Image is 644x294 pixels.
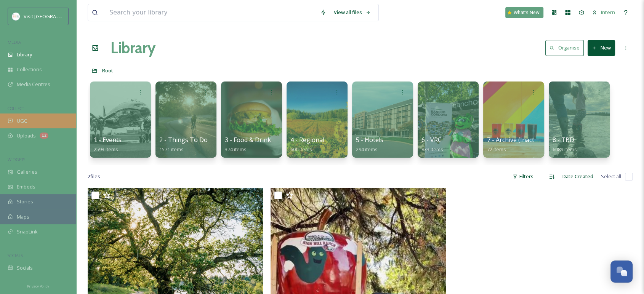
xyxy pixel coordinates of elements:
[8,39,21,45] span: MEDIA
[553,146,577,153] span: 6089 items
[290,136,324,153] a: 4 - Regional600 items
[17,264,33,272] span: Socials
[330,5,375,20] a: View all files
[88,173,100,180] span: 2 file s
[356,136,383,144] span: 5 - Hotels
[545,40,584,56] button: Organise
[290,146,312,153] span: 600 items
[17,51,32,58] span: Library
[487,146,506,153] span: 72 items
[421,136,443,153] a: 6 - VRC833 items
[8,157,25,162] span: WIDGETS
[588,5,619,20] a: Intern
[159,136,208,144] span: 2 - Things To Do
[24,13,120,20] span: Visit [GEOGRAPHIC_DATA][PERSON_NAME]
[505,7,543,18] a: What's New
[225,146,247,153] span: 374 items
[601,173,621,180] span: Select all
[509,169,537,184] div: Filters
[17,198,33,205] span: Stories
[102,67,113,74] span: Root
[588,40,615,56] button: New
[159,136,208,153] a: 2 - Things To Do1571 items
[94,136,122,144] span: 1 - Events
[159,146,184,153] span: 1571 items
[225,136,271,153] a: 3 - Food & Drink374 items
[290,136,324,144] span: 4 - Regional
[17,168,37,176] span: Galleries
[17,66,42,73] span: Collections
[421,146,443,153] span: 833 items
[17,213,29,220] span: Maps
[225,136,271,144] span: 3 - Food & Drink
[12,13,20,20] img: images.png
[487,136,544,153] a: 7 - Archive (Inactive)72 items
[610,260,633,283] button: Open Chat
[17,132,36,139] span: Uploads
[8,105,24,111] span: COLLECT
[17,183,35,190] span: Embeds
[17,117,27,125] span: UGC
[111,37,155,59] a: Library
[27,281,49,290] a: Privacy Policy
[356,146,378,153] span: 294 items
[94,136,122,153] a: 1 - Events2593 items
[553,136,574,144] span: 8 - TBD
[17,81,50,88] span: Media Centres
[17,228,38,235] span: SnapLink
[487,136,544,144] span: 7 - Archive (Inactive)
[8,252,23,258] span: SOCIALS
[545,40,588,56] a: Organise
[40,133,48,139] div: 12
[356,136,383,153] a: 5 - Hotels294 items
[106,4,316,21] input: Search your library
[421,136,442,144] span: 6 - VRC
[94,146,118,153] span: 2593 items
[102,66,113,75] a: Root
[553,136,577,153] a: 8 - TBD6089 items
[559,169,597,184] div: Date Created
[27,284,49,289] span: Privacy Policy
[601,9,615,16] span: Intern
